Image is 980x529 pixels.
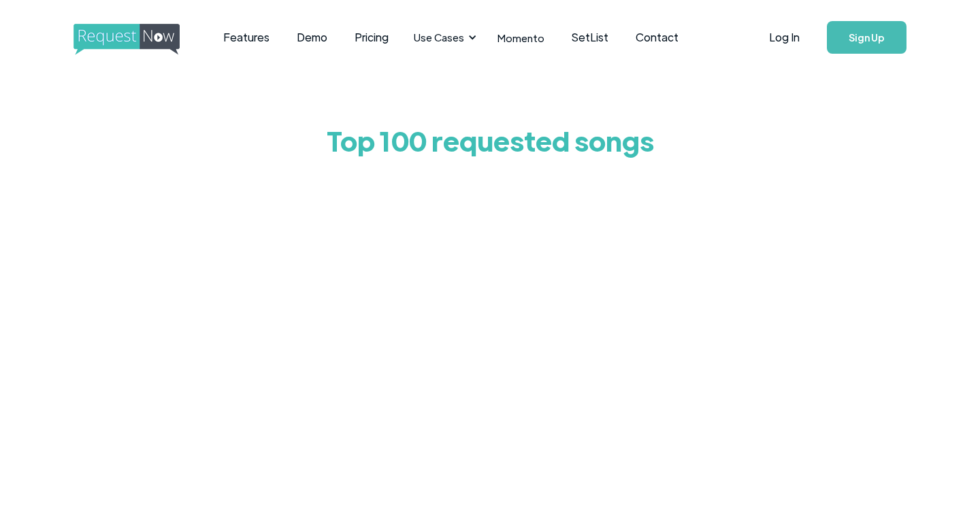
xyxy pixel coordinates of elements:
a: Sign Up [827,21,906,54]
h1: Top 100 requested songs [170,113,810,167]
a: Pricing [341,16,402,58]
a: SetList [558,16,622,58]
div: Use Cases [414,30,464,45]
img: requestnow logo [73,24,205,55]
a: Demo [283,16,341,58]
a: Momento [484,18,558,58]
a: Log In [755,14,813,61]
div: Use Cases [406,16,480,58]
a: Contact [622,16,692,58]
a: Features [210,16,283,58]
a: home [73,24,176,51]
